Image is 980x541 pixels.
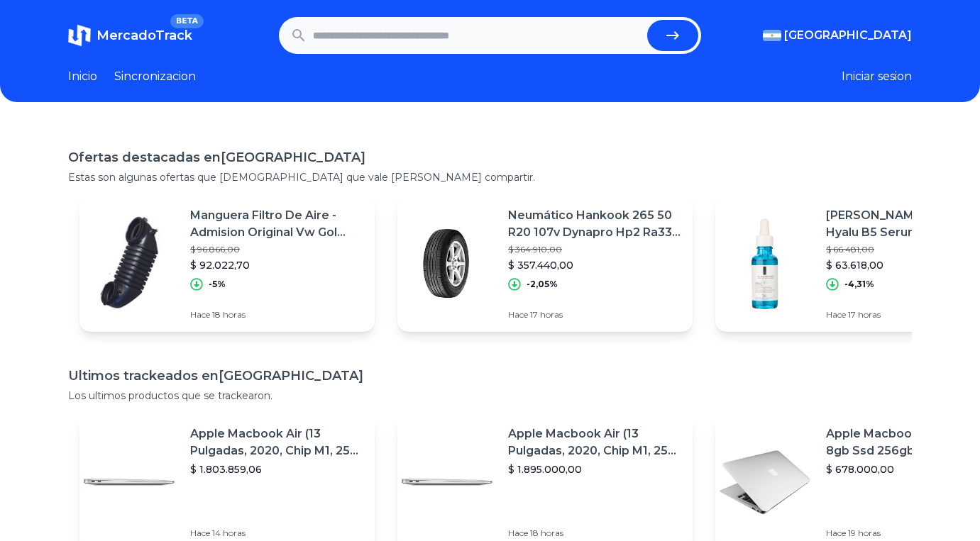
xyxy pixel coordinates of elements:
[190,425,363,459] p: Apple Macbook Air (13 Pulgadas, 2020, Chip M1, 256 Gb De Ssd, 8 Gb De Ram) - Plata
[508,462,681,476] p: $ 1.895.000,00
[97,28,192,43] span: MercadoTrack
[527,279,558,290] p: -2,05%
[114,68,196,85] a: Sincronizacion
[508,244,681,255] p: $ 364.910,00
[190,462,363,476] p: $ 1.803.859,06
[68,147,912,167] h1: Ofertas destacadas en [GEOGRAPHIC_DATA]
[508,309,681,320] p: Hace 17 horas
[68,24,91,47] img: MercadoTrack
[397,196,693,332] a: Featured imageNeumático Hankook 265 50 R20 107v Dynapro Hp2 Ra33 Cherokee$ 364.910,00$ 357.440,00...
[190,309,363,320] p: Hace 18 horas
[715,433,815,532] img: Featured image
[763,27,912,44] button: [GEOGRAPHIC_DATA]
[68,24,192,47] a: MercadoTrackBETA
[842,68,912,85] button: Iniciar sesion
[68,389,912,403] p: Los ultimos productos que se trackearon.
[79,196,375,332] a: Featured imageManguera Filtro De Aire - Admision Original Vw Gol Power 1.6$ 96.866,00$ 92.022,70-...
[508,258,681,272] p: $ 357.440,00
[68,170,912,184] p: Estas son algunas ofertas que [DEMOGRAPHIC_DATA] que vale [PERSON_NAME] compartir.
[170,14,204,28] span: BETA
[715,214,815,313] img: Featured image
[844,279,874,290] p: -4,31%
[209,279,226,290] p: -5%
[68,68,97,85] a: Inicio
[190,207,363,241] p: Manguera Filtro De Aire - Admision Original Vw Gol Power 1.6
[508,207,681,241] p: Neumático Hankook 265 50 R20 107v Dynapro Hp2 Ra33 Cherokee
[397,214,497,313] img: Featured image
[397,433,497,532] img: Featured image
[508,425,681,459] p: Apple Macbook Air (13 Pulgadas, 2020, Chip M1, 256 Gb De Ssd, 8 Gb De Ram) - Plata
[784,27,912,44] span: [GEOGRAPHIC_DATA]
[79,214,179,313] img: Featured image
[68,366,912,386] h1: Ultimos trackeados en [GEOGRAPHIC_DATA]
[763,30,781,41] img: Argentina
[79,433,179,532] img: Featured image
[190,528,363,539] p: Hace 14 horas
[508,528,681,539] p: Hace 18 horas
[190,258,363,272] p: $ 92.022,70
[190,244,363,255] p: $ 96.866,00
